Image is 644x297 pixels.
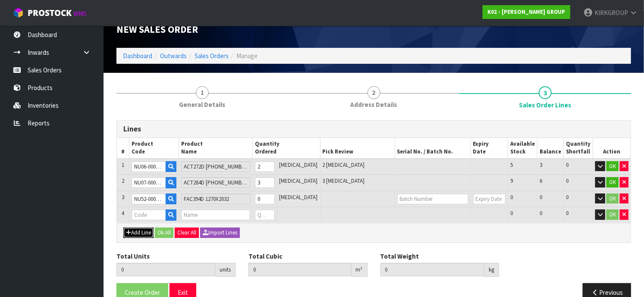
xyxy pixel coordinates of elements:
span: 3 [122,194,124,201]
input: Total Weight [380,263,485,276]
input: Code [132,177,166,188]
label: Total Units [116,252,150,261]
div: m³ [352,263,368,277]
th: # [117,138,129,159]
th: Action [593,138,631,159]
input: Code [132,161,166,172]
label: Total Weight [380,252,419,261]
input: Name [181,177,250,188]
a: Sales Orders [195,52,229,60]
input: Name [181,209,250,220]
span: 3 [MEDICAL_DATA] [323,177,365,184]
input: Qty Ordered [255,177,275,188]
span: 5 [510,161,513,169]
span: Manage [236,52,258,60]
div: kg [484,263,499,277]
input: Name [181,194,250,204]
th: Quantity Ordered [252,138,320,159]
input: Name [181,161,250,172]
span: [MEDICAL_DATA] [280,161,318,169]
input: Qty Ordered [255,194,275,204]
span: Address Details [351,100,397,109]
a: Outwards [160,52,187,60]
input: Expiry Date [473,194,506,204]
span: [MEDICAL_DATA] [280,194,318,201]
img: cube-alt.png [13,7,24,18]
input: Batch Number [397,194,468,204]
button: OK [606,194,619,204]
span: 9 [510,177,513,184]
span: 0 [540,209,542,217]
span: 6 [540,177,542,184]
input: Total Cubic [248,263,352,276]
span: 0 [510,194,513,201]
span: 1 [122,161,124,169]
button: OK [606,209,619,220]
input: Qty Ordered [255,209,275,220]
label: Total Cubic [248,252,282,261]
h3: Lines [123,125,624,133]
small: WMS [73,9,87,18]
span: 0 [566,177,569,184]
span: 1 [196,86,209,99]
span: New Sales Order [116,23,198,35]
th: Balance [537,138,563,159]
button: OK [606,177,619,188]
strong: K02 - [PERSON_NAME] GROUP [487,8,565,16]
span: 0 [540,194,542,201]
span: 4 [122,209,124,217]
th: Serial No. / Batch No. [395,138,471,159]
span: Create Order [125,288,160,297]
input: Code [132,194,166,204]
span: 0 [566,209,569,217]
span: General Details [179,100,225,109]
button: Import Lines [200,228,240,238]
th: Product Code [129,138,179,159]
span: KIRKGROUP [594,9,628,17]
th: Product Name [179,138,252,159]
span: 2 [MEDICAL_DATA] [323,161,365,169]
button: Add Line [123,228,154,238]
th: Expiry Date [471,138,508,159]
span: 2 [368,86,380,99]
button: Clear All [175,228,199,238]
span: 3 [540,161,542,169]
th: Pick Review [320,138,395,159]
span: [MEDICAL_DATA] [280,177,318,184]
span: 0 [566,161,569,169]
button: OK [606,161,619,172]
span: 0 [510,209,513,217]
span: ProStock [28,7,72,19]
span: 3 [539,86,552,99]
span: Sales Order Lines [519,100,572,109]
a: Dashboard [123,52,152,60]
input: Code [132,209,166,220]
th: Quantity Shortfall [563,138,593,159]
input: Total Units [116,263,215,276]
button: Ok All [155,228,173,238]
span: 2 [122,177,124,184]
div: units [215,263,236,277]
input: Qty Ordered [255,161,275,172]
th: Available Stock [508,138,537,159]
span: 0 [566,194,569,201]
